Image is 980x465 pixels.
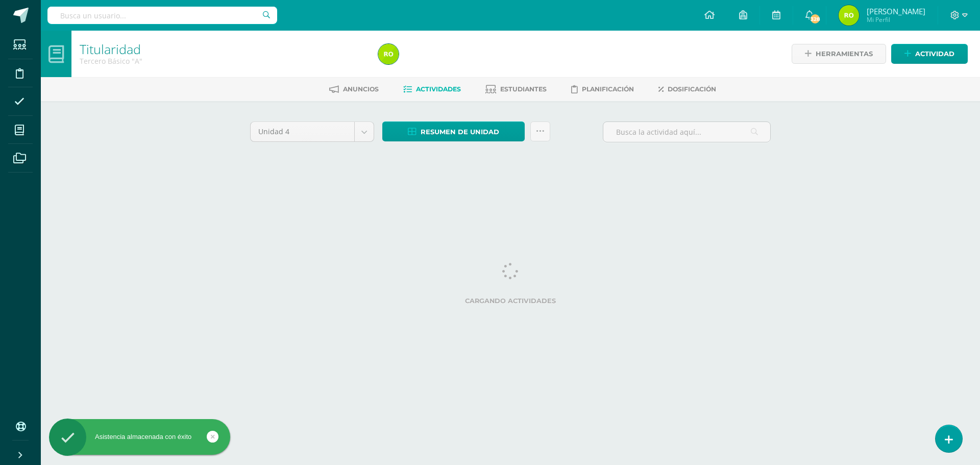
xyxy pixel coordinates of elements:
a: Resumen de unidad [382,121,525,141]
input: Busca la actividad aquí... [603,122,770,142]
span: Resumen de unidad [421,123,499,141]
label: Cargando actividades [250,297,771,305]
h1: Titularidad [80,42,366,56]
a: Actividad [891,44,968,64]
img: c4cc1f8eb4ce2c7ab2e79f8195609c16.png [378,44,399,64]
span: Dosificación [668,85,716,93]
span: Mi Perfil [867,15,925,24]
a: Actividades [403,81,461,97]
span: Actividades [416,85,461,93]
img: c4cc1f8eb4ce2c7ab2e79f8195609c16.png [839,5,859,26]
a: Dosificación [658,81,716,97]
div: Tercero Básico 'A' [80,56,366,66]
a: Planificación [571,81,634,97]
div: Asistencia almacenada con éxito [49,432,230,442]
a: Unidad 4 [251,122,374,141]
a: Herramientas [792,44,886,64]
span: 328 [810,13,821,25]
a: Titularidad [80,40,141,58]
input: Busca un usuario... [47,7,277,24]
span: Actividad [915,44,954,63]
a: Anuncios [329,81,379,97]
span: Planificación [582,85,634,93]
span: Estudiantes [500,85,547,93]
span: Unidad 4 [258,122,347,141]
span: [PERSON_NAME] [867,6,925,16]
span: Herramientas [816,44,873,63]
span: Anuncios [343,85,379,93]
a: Estudiantes [485,81,547,97]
